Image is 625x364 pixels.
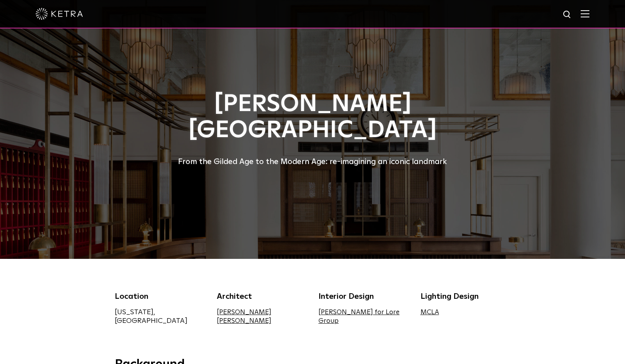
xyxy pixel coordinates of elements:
img: ketra-logo-2019-white [36,8,83,20]
img: search icon [562,10,572,20]
a: MCLA [420,309,439,316]
img: Hamburger%20Nav.svg [581,10,589,17]
div: Location [115,290,205,302]
a: [PERSON_NAME] for Lore Group [318,309,400,324]
a: [PERSON_NAME] [PERSON_NAME] [217,309,271,324]
div: Lighting Design [420,290,511,302]
div: [US_STATE], [GEOGRAPHIC_DATA] [115,308,205,325]
div: Interior Design [318,290,409,302]
div: Architect [217,290,307,302]
h1: [PERSON_NAME][GEOGRAPHIC_DATA] [115,91,510,143]
div: From the Gilded Age to the Modern Age: re-imagining an iconic landmark [115,155,510,168]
